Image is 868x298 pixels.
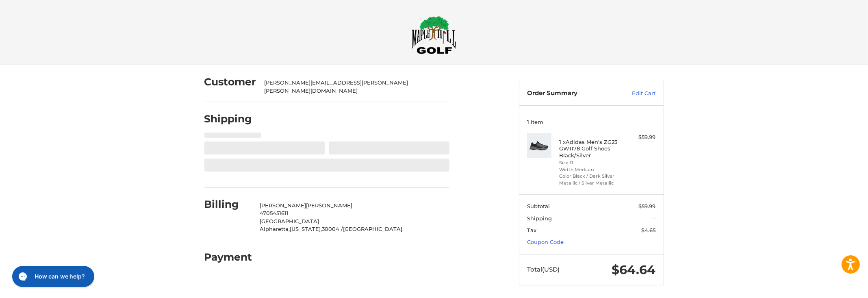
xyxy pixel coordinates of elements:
li: Size 11 [559,159,621,166]
span: Shipping [527,215,552,222]
span: $59.99 [638,203,655,209]
span: Total (USD) [527,265,560,273]
h2: Billing [204,198,252,211]
span: Tax [527,227,536,233]
span: 4705451611 [260,210,289,216]
img: Maple Hill Golf [412,16,456,54]
a: Edit Cart [614,89,655,98]
span: $64.64 [612,262,655,277]
h2: Customer [204,76,256,88]
span: Alpharetta, [260,226,290,232]
div: $59.99 [623,133,655,141]
h2: Shipping [204,113,252,125]
a: Coupon Code [527,239,564,245]
span: [GEOGRAPHIC_DATA] [343,226,402,232]
h3: 1 Item [527,119,655,125]
iframe: Gorgias live chat messenger [8,263,96,290]
span: [US_STATE], [290,226,322,232]
li: Width Medium [559,166,621,173]
li: Color Black / Dark Silver Metallic / Silver Metallic [559,173,621,186]
div: [PERSON_NAME][EMAIL_ADDRESS][PERSON_NAME][PERSON_NAME][DOMAIN_NAME] [264,79,441,95]
span: $4.65 [641,227,655,233]
span: 30004 / [322,226,343,232]
span: -- [651,215,655,222]
h4: 1 x Adidas Men's ZG23 GW1178 Golf Shoes Black/Silver [559,139,621,159]
span: [PERSON_NAME] [306,202,352,209]
span: [PERSON_NAME] [260,202,306,209]
span: [GEOGRAPHIC_DATA] [260,218,319,224]
span: Subtotal [527,203,550,209]
h2: Payment [204,251,252,263]
h3: Order Summary [527,89,614,98]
